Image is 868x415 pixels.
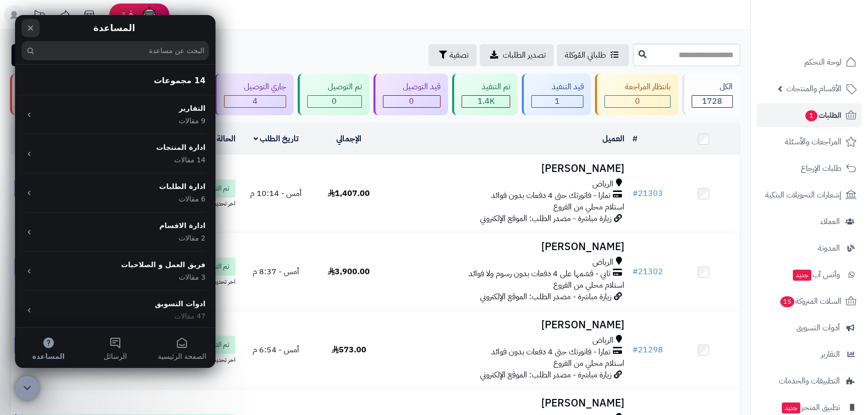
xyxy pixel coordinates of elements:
span: جديد [782,402,800,413]
span: 0 [332,95,337,107]
span: جديد [793,270,811,281]
a: #21298 [632,344,663,356]
span: استلام محلي من الفروع [553,201,624,213]
span: # [632,187,638,199]
h3: [PERSON_NAME] [389,163,624,174]
div: 0 [605,96,670,107]
div: تم التنفيذ [462,81,510,93]
button: الرسائل [67,313,133,353]
button: تصفية [428,44,477,66]
a: العملاء [757,210,862,234]
span: تمارا - فاتورتك حتى 4 دفعات بدون فوائد [491,346,610,358]
span: المدونة [818,241,840,255]
span: 573.00 [332,344,366,356]
span: 47 مقالات [159,296,190,307]
span: الصفحة الرئيسية [143,338,191,345]
a: قيد التوصيل 0 [371,74,450,115]
div: اخر تحديث: أمس - 8:43 م [15,276,236,286]
a: تاريخ الطلب [254,133,299,145]
a: جاري التوصيل 4 [212,74,296,115]
a: بانتظار المراجعة 0 [593,74,680,115]
span: التطبيقات والخدمات [779,374,840,388]
a: تم التوصيل 0 [296,74,371,115]
span: # [632,344,638,356]
a: تحديثات المنصة [27,5,52,28]
span: 14 مقالات [159,140,190,150]
span: أمس - 10:14 م [250,187,302,199]
iframe: Intercom live chat [15,376,39,400]
a: لوحة التحكم [757,50,862,74]
p: فريق العمل و الصلاحيات [22,245,190,255]
span: رفيق [119,9,135,21]
a: تم التنفيذ 1.4K [450,74,520,115]
span: أدوات التسويق [796,321,840,335]
span: 15 [780,296,795,308]
span: 6 مقالات [164,179,190,189]
span: التقارير [821,347,840,361]
span: 1 [805,110,818,122]
div: قيد التوصيل [383,81,441,93]
span: لوحة التحكم [804,55,841,69]
span: الرياض [592,257,613,268]
div: جاري التوصيل [224,81,286,93]
span: أمس - 6:54 م [253,344,299,356]
span: تمارا - فاتورتك حتى 4 دفعات بدون فوائد [491,190,610,201]
a: تصدير الطلبات [480,44,554,66]
p: ادارة الطلبات [22,166,190,177]
a: قيد التنفيذ 1 [520,74,593,115]
a: الطلبات1 [757,103,862,127]
a: طلبات الإرجاع [757,156,862,180]
a: #21302 [632,266,663,278]
span: إشعارات التحويلات البنكية [765,188,841,202]
div: 0 [308,96,361,107]
span: 3 مقالات [164,257,190,268]
div: 1 [532,96,583,107]
a: المراجعات والأسئلة [757,130,862,154]
span: استلام محلي من الفروع [553,357,624,369]
span: زيارة مباشرة - مصدر الطلب: الموقع الإلكتروني [480,213,611,225]
a: الكل1728 [680,74,742,115]
div: قيد التنفيذ [531,81,583,93]
span: 1,407.00 [328,187,370,199]
span: طلبات الإرجاع [801,161,841,175]
a: التقارير [757,342,862,366]
h3: [PERSON_NAME] [389,319,624,331]
a: أدوات التسويق [757,316,862,340]
a: التطبيقات والخدمات [757,369,862,393]
img: logo-2.png [800,8,858,29]
div: اخر تحديث: [DATE] - 2:30 ص [15,197,236,208]
span: 4 [253,95,258,107]
span: أمس - 8:37 م [253,266,299,278]
span: 1 [555,95,560,107]
p: التقارير [22,88,190,99]
span: تابي - قسّمها على 4 دفعات بدون رسوم ولا فوائد [469,268,610,280]
div: 4 [225,96,286,107]
p: ادارة المنتجات [22,127,190,138]
a: ملغي 268 [8,74,65,115]
a: #21303 [632,187,663,199]
p: ادارة الاقسام [22,205,190,216]
a: وآتس آبجديد [757,263,862,287]
span: الرياض [592,335,613,346]
span: الطلبات [804,108,841,122]
span: 3,900.00 [328,266,370,278]
div: 0 [383,96,440,107]
a: طلباتي المُوكلة [557,44,629,66]
p: ادوات التسويق [22,284,190,294]
span: تم التنفيذ [205,262,230,272]
span: تصفية [450,49,469,61]
span: الأقسام والمنتجات [786,82,841,96]
a: الإجمالي [336,133,361,145]
span: وآتس آب [792,268,840,282]
span: الرسائل [89,338,112,345]
h3: [PERSON_NAME] [389,397,624,409]
span: المراجعات والأسئلة [785,135,841,149]
a: العميل [602,133,624,145]
div: تم التوصيل [307,81,361,93]
h3: [PERSON_NAME] [389,241,624,253]
span: زيارة مباشرة - مصدر الطلب: الموقع الإلكتروني [480,291,611,303]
